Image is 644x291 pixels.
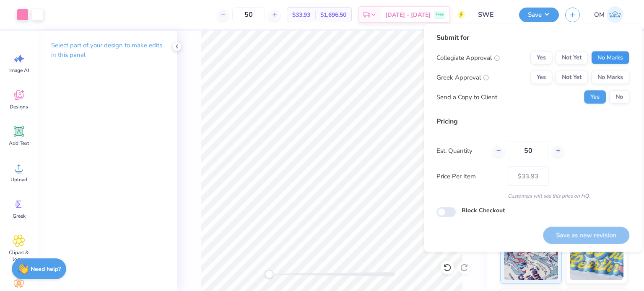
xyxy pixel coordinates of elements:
[508,141,548,160] input: – –
[9,67,29,74] span: Image AI
[5,249,33,263] span: Clipart & logos
[9,140,29,147] span: Add Text
[10,176,27,183] span: Upload
[504,238,558,280] img: Standard
[556,51,588,64] button: Not Yet
[436,53,500,62] div: Collegiate Approval
[607,6,623,23] img: Om Mehrotra
[436,116,629,126] div: Pricing
[265,270,273,278] div: Accessibility label
[292,10,310,19] span: $33.93
[591,51,629,64] button: No Marks
[594,10,605,20] span: OM
[436,171,501,181] label: Price Per Item
[530,51,552,64] button: Yes
[591,71,629,84] button: No Marks
[436,12,444,18] span: Free
[436,92,497,102] div: Send a Copy to Client
[385,10,431,19] span: [DATE] - [DATE]
[570,238,624,280] img: Puff Ink
[556,71,588,84] button: Not Yet
[436,33,629,43] div: Submit for
[320,10,346,19] span: $1,696.50
[519,8,559,22] button: Save
[472,6,513,23] input: Untitled Design
[13,213,26,219] span: Greek
[530,71,552,84] button: Yes
[462,206,505,215] label: Block Checkout
[436,146,486,155] label: Est. Quantity
[609,90,629,104] button: No
[51,41,164,60] p: Select part of your design to make edits in this panel
[31,265,61,273] strong: Need help?
[436,72,489,82] div: Greek Approval
[584,90,606,104] button: Yes
[232,7,265,22] input: – –
[10,103,28,110] span: Designs
[590,6,627,23] a: OM
[436,192,629,200] div: Customers will see this price on HQ.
